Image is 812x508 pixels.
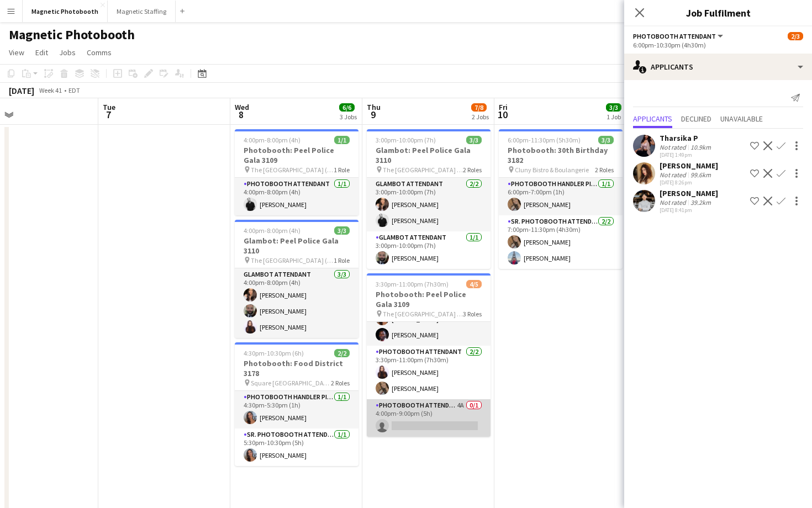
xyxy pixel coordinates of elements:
[633,32,716,40] span: Photobooth Attendant
[788,32,803,40] span: 2/3
[334,226,350,235] span: 3/3
[235,220,358,338] app-job-card: 4:00pm-8:00pm (4h)3/3Glambot: Peel Police Gala 3110 The [GEOGRAPHIC_DATA] ([GEOGRAPHIC_DATA])1 Ro...
[497,108,508,121] span: 10
[367,102,381,112] span: Thu
[235,129,358,215] app-job-card: 4:00pm-8:00pm (4h)1/1Photobooth: Peel Police Gala 3109 The [GEOGRAPHIC_DATA] ([GEOGRAPHIC_DATA])1...
[108,1,176,22] button: Magnetic Staffing
[595,166,614,174] span: 2 Roles
[633,41,803,49] div: 6:00pm-10:30pm (4h30m)
[383,310,463,318] span: The [GEOGRAPHIC_DATA] ([GEOGRAPHIC_DATA])
[244,136,300,144] span: 4:00pm-8:00pm (4h)
[499,145,623,165] h3: Photobooth: 30th Birthday 3182
[472,113,489,121] div: 2 Jobs
[59,47,76,57] span: Jobs
[334,349,350,357] span: 2/2
[31,45,52,60] a: Edit
[466,136,482,144] span: 3/3
[367,289,491,309] h3: Photobooth: Peel Police Gala 3109
[499,178,623,215] app-card-role: Photobooth Handler Pick-Up/Drop-Off1/16:00pm-7:00pm (1h)[PERSON_NAME]
[660,161,718,171] div: [PERSON_NAME]
[55,45,80,60] a: Jobs
[383,166,463,174] span: The [GEOGRAPHIC_DATA] ([GEOGRAPHIC_DATA])
[365,108,381,121] span: 9
[235,236,358,256] h3: Glambot: Peel Police Gala 3110
[334,166,350,174] span: 1 Role
[244,349,304,357] span: 4:30pm-10:30pm (6h)
[367,231,491,269] app-card-role: Glambot Attendant1/13:00pm-10:00pm (7h)[PERSON_NAME]
[624,6,812,20] h3: Job Fulfilment
[9,85,34,96] div: [DATE]
[340,113,357,121] div: 3 Jobs
[367,399,491,437] app-card-role: Photobooth Attendant4A0/14:00pm-9:00pm (5h)
[660,143,688,151] div: Not rated
[235,102,249,112] span: Wed
[9,47,24,57] span: View
[101,108,115,121] span: 7
[499,215,623,269] app-card-role: Sr. Photobooth Attendant2/27:00pm-11:30pm (4h30m)[PERSON_NAME][PERSON_NAME]
[235,178,358,215] app-card-role: Photobooth Attendant1/14:00pm-8:00pm (4h)[PERSON_NAME]
[598,136,614,144] span: 3/3
[607,113,621,121] div: 1 Job
[23,1,108,22] button: Magnetic Photobooth
[688,171,713,179] div: 99.6km
[367,273,491,437] app-job-card: 3:30pm-11:00pm (7h30m)4/5Photobooth: Peel Police Gala 3109 The [GEOGRAPHIC_DATA] ([GEOGRAPHIC_DAT...
[606,103,621,112] span: 3/3
[87,47,112,57] span: Comms
[367,129,491,269] app-job-card: 3:00pm-10:00pm (7h)3/3Glambot: Peel Police Gala 3110 The [GEOGRAPHIC_DATA] ([GEOGRAPHIC_DATA])2 R...
[466,280,482,288] span: 4/5
[36,86,64,94] span: Week 41
[633,115,672,123] span: Applicants
[367,178,491,231] app-card-role: Glambot Attendant2/23:00pm-10:00pm (7h)[PERSON_NAME][PERSON_NAME]
[4,45,29,60] a: View
[463,166,482,174] span: 2 Roles
[660,179,718,186] div: [DATE] 8:26pm
[103,102,115,112] span: Tue
[660,151,713,158] div: [DATE] 1:49pm
[235,145,358,165] h3: Photobooth: Peel Police Gala 3109
[681,115,711,123] span: Declined
[515,166,589,174] span: Cluny Bistro & Boulangerie
[334,256,350,264] span: 1 Role
[68,86,80,94] div: EDT
[463,310,482,318] span: 3 Roles
[660,171,688,179] div: Not rated
[688,198,713,207] div: 39.2km
[9,27,135,43] h1: Magnetic Photobooth
[367,145,491,165] h3: Glambot: Peel Police Gala 3110
[334,136,350,144] span: 1/1
[376,280,449,288] span: 3:30pm-11:00pm (7h30m)
[251,256,334,264] span: The [GEOGRAPHIC_DATA] ([GEOGRAPHIC_DATA])
[235,428,358,466] app-card-role: Sr. Photobooth Attendant1/15:30pm-10:30pm (5h)[PERSON_NAME]
[720,115,763,123] span: Unavailable
[235,268,358,338] app-card-role: Glambot Attendant3/34:00pm-8:00pm (4h)[PERSON_NAME][PERSON_NAME][PERSON_NAME]
[235,391,358,428] app-card-role: Photobooth Handler Pick-Up/Drop-Off1/14:30pm-5:30pm (1h)[PERSON_NAME]
[660,133,713,143] div: Tharsika P
[471,103,487,112] span: 7/8
[508,136,581,144] span: 6:00pm-11:30pm (5h30m)
[660,198,688,207] div: Not rated
[376,136,436,144] span: 3:00pm-10:00pm (7h)
[499,129,623,269] app-job-card: 6:00pm-11:30pm (5h30m)3/3Photobooth: 30th Birthday 3182 Cluny Bistro & Boulangerie2 RolesPhotoboo...
[688,143,713,151] div: 10.9km
[35,47,48,57] span: Edit
[235,342,358,466] app-job-card: 4:30pm-10:30pm (6h)2/2Photobooth: Food District 3178 Square [GEOGRAPHIC_DATA] [GEOGRAPHIC_DATA]2 ...
[251,166,334,174] span: The [GEOGRAPHIC_DATA] ([GEOGRAPHIC_DATA])
[633,32,725,40] button: Photobooth Attendant
[624,54,812,80] div: Applicants
[244,226,300,235] span: 4:00pm-8:00pm (4h)
[660,207,718,214] div: [DATE] 8:41pm
[251,379,331,387] span: Square [GEOGRAPHIC_DATA] [GEOGRAPHIC_DATA]
[82,45,116,60] a: Comms
[235,358,358,378] h3: Photobooth: Food District 3178
[367,346,491,399] app-card-role: Photobooth Attendant2/23:30pm-11:00pm (7h30m)[PERSON_NAME][PERSON_NAME]
[331,379,350,387] span: 2 Roles
[233,108,249,121] span: 8
[339,103,355,112] span: 6/6
[660,188,718,198] div: [PERSON_NAME]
